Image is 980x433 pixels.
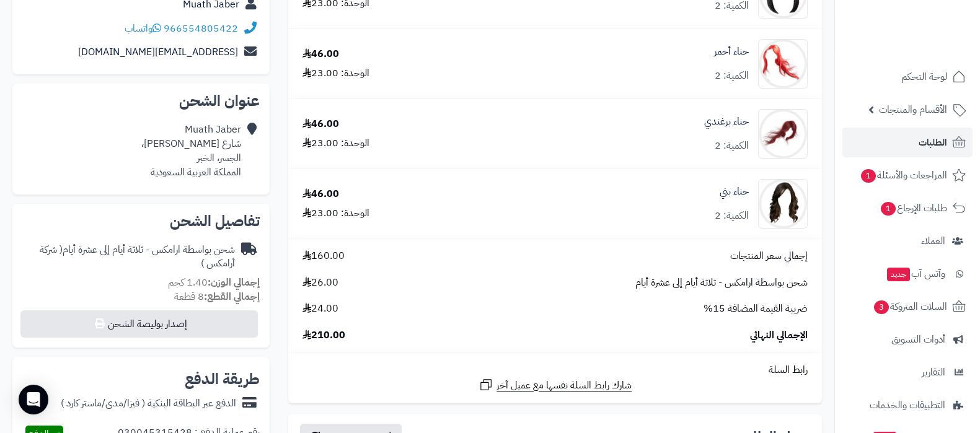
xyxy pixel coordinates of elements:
[861,169,876,183] span: 1
[842,357,973,387] a: التقارير
[750,328,808,343] span: الإجمالي النهائي
[302,117,339,131] div: 46.00
[293,363,817,377] div: رابط السلة
[302,249,345,263] span: 160.00
[720,185,749,199] a: حناء بني
[125,21,161,36] a: واتساب
[880,199,947,217] span: طلبات الإرجاع
[842,226,973,256] a: العملاء
[879,101,947,118] span: الأقسام والمنتجات
[479,377,632,393] a: شارك رابط السلة نفسها مع عميل آخر
[870,396,945,414] span: التطبيقات والخدمات
[168,275,260,290] small: 1.40 كجم
[204,289,260,304] strong: إجمالي القطع:
[881,202,896,216] span: 1
[842,259,973,289] a: وآتس آبجديد
[635,276,808,290] span: شحن بواسطة ارامكس - ثلاثة أيام إلى عشرة أيام
[730,249,808,263] span: إجمالي سعر المنتجات
[887,268,910,281] span: جديد
[185,372,260,387] h2: طريقة الدفع
[704,302,808,316] span: ضريبة القيمة المضافة 15%
[842,62,973,92] a: لوحة التحكم
[759,39,807,89] img: 1605ff020e27dd7dd35bf7910d8473e2df3-90x90.jpg
[19,385,48,414] div: Open Intercom Messenger
[896,9,968,35] img: logo-2.png
[919,134,947,151] span: الطلبات
[497,378,632,393] span: شارك رابط السلة نفسها مع عميل آخر
[302,47,339,61] div: 46.00
[891,331,945,348] span: أدوات التسويق
[78,45,238,59] a: [EMAIL_ADDRESS][DOMAIN_NAME]
[842,128,973,157] a: الطلبات
[302,187,339,201] div: 46.00
[302,276,338,290] span: 26.00
[704,115,749,129] a: حناء برغندي
[208,275,260,290] strong: إجمالي الوزن:
[759,109,807,159] img: 1615ff020e27dd7dd35bf7910d8473e2df3-90x90.jpg
[141,123,241,179] div: Muath Jaber شارع [PERSON_NAME]، الجسر، الخبر المملكة العربية السعودية
[22,243,235,271] div: شحن بواسطة ارامكس - ثلاثة أيام إلى عشرة أيام
[302,328,345,343] span: 210.00
[302,302,338,316] span: 24.00
[715,209,749,223] div: الكمية: 2
[715,139,749,153] div: الكمية: 2
[842,160,973,190] a: المراجعات والأسئلة1
[302,136,369,151] div: الوحدة: 23.00
[901,68,947,85] span: لوحة التحكم
[874,300,890,315] span: 3
[61,396,236,411] div: الدفع عبر البطاقة البنكية ( فيزا/مدى/ماستر كارد )
[20,310,258,338] button: إصدار بوليصة الشحن
[873,298,947,315] span: السلات المتروكة
[886,265,945,282] span: وآتس آب
[40,242,235,271] span: ( شركة أرامكس )
[922,364,945,381] span: التقارير
[714,45,749,59] a: حناء أحمر
[174,289,260,304] small: 8 قطعة
[759,179,807,229] img: 1625ff020e27dd7dd35bf7910d8473e2df3-90x90.jpg
[842,292,973,321] a: السلات المتروكة3
[302,66,369,81] div: الوحدة: 23.00
[860,167,947,184] span: المراجعات والأسئلة
[22,94,260,108] h2: عنوان الشحن
[842,193,973,223] a: طلبات الإرجاع1
[842,390,973,420] a: التطبيقات والخدمات
[164,21,238,36] a: 966554805422
[302,206,369,221] div: الوحدة: 23.00
[22,214,260,229] h2: تفاصيل الشحن
[921,232,945,250] span: العملاء
[842,325,973,354] a: أدوات التسويق
[715,69,749,83] div: الكمية: 2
